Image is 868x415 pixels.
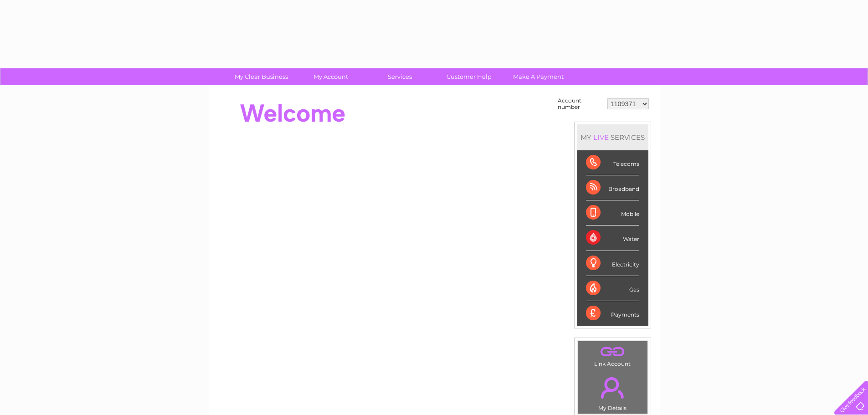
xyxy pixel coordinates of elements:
div: Mobile [586,200,639,225]
div: MY SERVICES [577,124,648,150]
a: . [580,343,645,359]
div: Payments [586,301,639,326]
td: My Details [577,369,648,414]
div: Water [586,225,639,251]
a: Make A Payment [501,68,576,85]
div: LIVE [591,133,611,142]
div: Electricity [586,251,639,276]
a: My Account [293,68,368,85]
td: Account number [555,95,605,113]
a: My Clear Business [224,68,299,85]
div: Broadband [586,175,639,200]
div: Telecoms [586,150,639,175]
a: . [580,372,645,404]
a: Services [362,68,437,85]
div: Gas [586,276,639,301]
td: Link Account [577,341,648,369]
a: Customer Help [431,68,507,85]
